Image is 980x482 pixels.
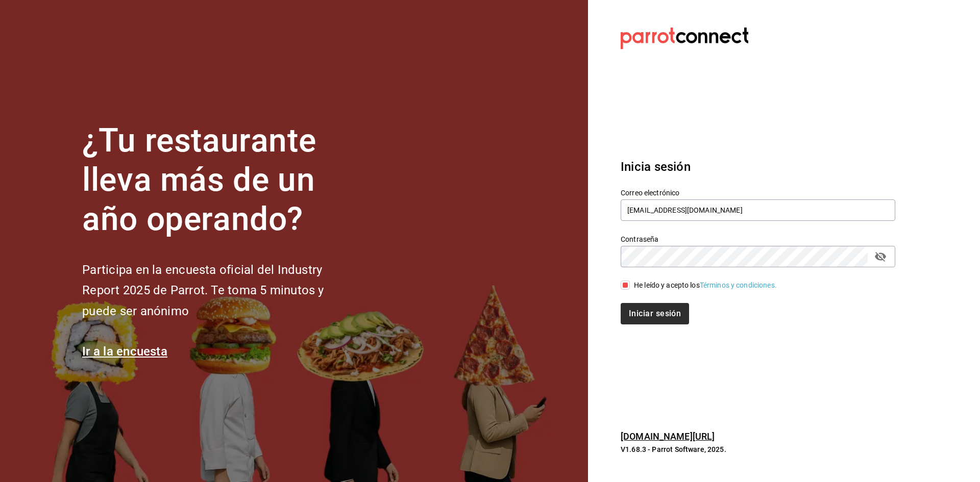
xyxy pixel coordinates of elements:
h1: ¿Tu restaurante lleva más de un año operando? [82,121,358,239]
button: Iniciar sesión [621,303,689,324]
p: V1.68.3 - Parrot Software, 2025. [621,444,895,454]
h3: Inicia sesión [621,158,895,176]
label: Correo electrónico [621,189,895,196]
a: [DOMAIN_NAME][URL] [621,431,715,442]
div: He leído y acepto los [634,280,777,291]
a: Términos y condiciones. [700,281,777,289]
label: Contraseña [621,236,895,243]
input: Ingresa tu correo electrónico [621,199,895,221]
a: Ir a la encuesta [82,344,167,359]
button: passwordField [872,248,889,265]
h2: Participa en la encuesta oficial del Industry Report 2025 de Parrot. Te toma 5 minutos y puede se... [82,260,358,322]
